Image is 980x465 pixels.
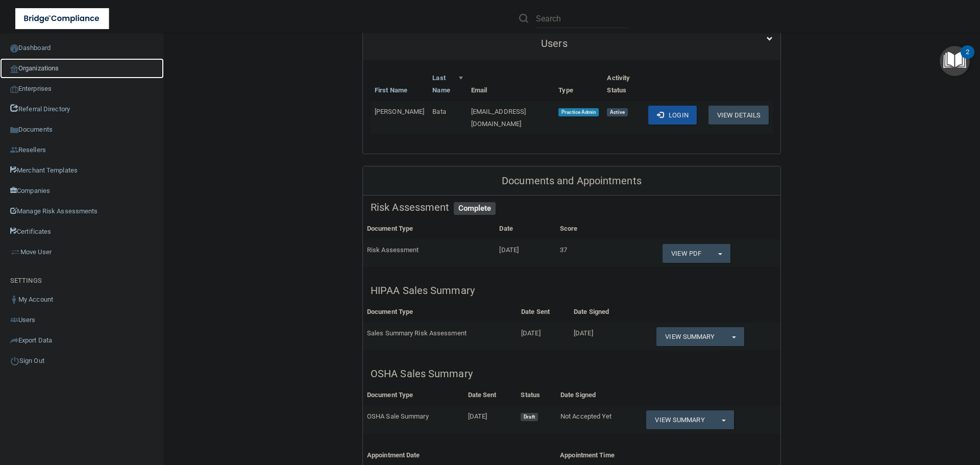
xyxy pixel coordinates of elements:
[371,38,738,49] h5: Users
[10,247,20,257] img: briefcase.64adab9b.png
[10,316,18,324] img: icon-users.e205127d.png
[570,323,632,350] td: [DATE]
[454,202,496,215] span: Complete
[432,108,446,115] span: Bata
[10,44,18,53] img: ic_dashboard_dark.d01f4a41.png
[363,166,780,196] div: Documents and Appointments
[10,356,19,365] img: ic_power_dark.7ecde6b1.png
[464,385,517,406] th: Date Sent
[375,108,424,115] span: [PERSON_NAME]
[363,385,464,406] th: Document Type
[519,14,528,23] img: ic-search.3b580494.png
[10,275,42,287] label: SETTINGS
[371,32,773,55] a: Users
[10,126,18,134] img: icon-documents.8dae5593.png
[363,218,495,239] th: Document Type
[432,72,462,96] a: Last Name
[363,406,464,433] td: OSHA Sale Summary
[558,108,599,116] span: Practice Admin
[363,302,517,323] th: Document Type
[375,84,407,96] a: First Name
[646,410,713,429] a: View Summary
[471,108,526,128] span: [EMAIL_ADDRESS][DOMAIN_NAME]
[495,239,555,267] td: [DATE]
[648,106,697,125] button: Login
[10,146,18,154] img: ic_reseller.de258add.png
[940,46,970,76] button: Open Resource Center, 2 new notifications
[371,202,773,213] h5: Risk Assessment
[556,218,613,239] th: Score
[607,108,627,116] span: Active
[371,285,773,296] h5: HIPAA Sales Summary
[663,244,709,263] a: View PDF
[708,106,769,125] button: View Details
[15,8,109,29] img: bridge_compliance_login_screen.278c3ca4.svg
[656,327,723,346] a: View Summary
[521,413,537,421] span: Draft
[603,68,644,101] th: Activity Status
[556,406,643,433] td: Not Accepted Yet
[10,65,18,73] img: organization-icon.f8decf85.png
[517,323,570,350] td: [DATE]
[966,52,969,65] div: 2
[556,385,643,406] th: Date Signed
[464,406,517,433] td: [DATE]
[10,336,18,345] img: icon-export.b9366987.png
[556,239,613,267] td: 37
[10,296,18,304] img: ic_user_dark.df1a06c3.png
[495,218,555,239] th: Date
[570,302,632,323] th: Date Signed
[536,9,629,28] input: Search
[371,368,773,379] h5: OSHA Sales Summary
[363,323,517,350] td: Sales Summary Risk Assessment
[10,86,18,93] img: enterprise.0d942306.png
[363,239,495,267] td: Risk Assessment
[554,68,603,101] th: Type
[467,68,555,101] th: Email
[517,302,570,323] th: Date Sent
[517,385,556,406] th: Status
